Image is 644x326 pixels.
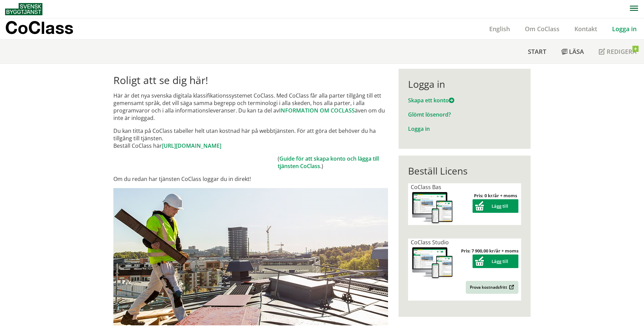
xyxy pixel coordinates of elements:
a: Lägg till [473,258,518,264]
span: CoClass Bas [411,183,441,191]
a: Guide för att skapa konto och lägga till tjänsten CoClass [278,155,379,170]
a: [URL][DOMAIN_NAME] [162,142,221,149]
strong: Pris: 7 900,00 kr/år + moms [461,248,518,254]
span: CoClass Studio [411,239,449,246]
img: login.jpg [113,188,388,325]
img: coclass-license.jpg [411,191,454,225]
a: Skapa ett konto [408,97,454,104]
p: Om du redan har tjänsten CoClass loggar du in direkt! [113,175,388,183]
a: Logga in [408,125,430,133]
span: Start [528,47,546,56]
a: Glömt lösenord? [408,111,451,118]
td: ( .) [278,155,388,170]
button: Lägg till [473,254,518,268]
div: Beställ Licens [408,165,521,177]
a: Logga in [605,25,644,33]
a: Lägg till [473,203,518,209]
h1: Roligt att se dig här! [113,74,388,86]
img: Outbound.png [508,285,514,290]
p: Du kan titta på CoClass tabeller helt utan kostnad här på webbtjänsten. För att göra det behöver ... [113,127,388,149]
a: English [482,25,517,33]
a: INFORMATION OM COCLASS [279,107,355,114]
img: coclass-license.jpg [411,246,454,280]
a: Prova kostnadsfritt [466,281,518,294]
a: Kontakt [567,25,605,33]
button: Lägg till [473,199,518,213]
a: Start [520,40,554,63]
p: CoClass [5,24,73,32]
p: Här är det nya svenska digitala klassifikationssystemet CoClass. Med CoClass får alla parter till... [113,92,388,122]
a: Läsa [554,40,591,63]
a: CoClass [5,18,88,39]
span: Läsa [569,47,584,56]
div: Logga in [408,78,521,90]
a: Om CoClass [517,25,567,33]
img: Svensk Byggtjänst [5,3,42,15]
strong: Pris: 0 kr/år + moms [474,192,517,199]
